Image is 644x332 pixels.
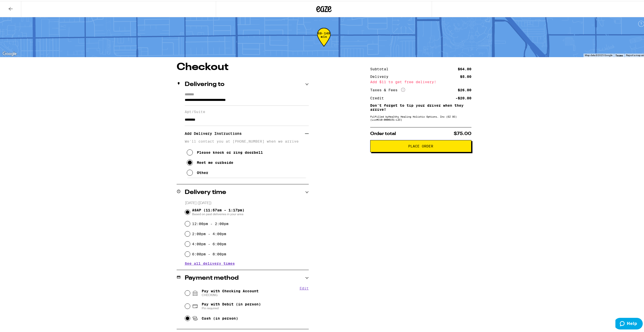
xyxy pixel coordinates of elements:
span: Place Order [408,143,433,147]
span: Pay with Debit (in person) [202,301,261,305]
div: $26.00 [458,87,471,91]
span: ASAP (11:57am - 1:17pm) [192,207,244,215]
span: $75.00 [454,130,471,135]
label: 4:00pm - 6:00pm [192,241,226,245]
div: Delivery [370,74,392,77]
button: Meet me curbside [187,157,233,167]
img: Google [1,50,18,56]
span: Pay with Checking Account [202,288,259,296]
div: Add $11 to get free delivery! [370,79,471,83]
div: Please knock or ring doorbell [197,149,263,153]
button: Place Order [370,139,471,151]
div: Other [197,170,208,174]
span: Order total [370,130,396,135]
a: Terms [615,53,623,56]
h3: Add Delivery Instructions [185,127,305,138]
button: Please knock or ring doorbell [187,146,263,157]
span: CHECKING [202,292,259,296]
a: Open this area in Google Maps (opens a new window) [1,50,18,56]
h2: Delivery time [185,188,226,194]
iframe: Opens a widget where you can find more information [615,317,643,329]
div: Meet me curbside [197,160,233,164]
div: $64.00 [458,66,471,70]
button: See all delivery times [185,261,235,264]
h2: Delivering to [185,80,224,86]
span: Pin required [202,305,261,309]
h2: Payment method [185,274,239,280]
div: $5.00 [460,74,471,77]
button: Edit [300,285,309,289]
p: Don't forget to tip your driver when they arrive! [370,102,471,110]
label: 12:00pm - 2:00pm [192,221,228,225]
p: We'll contact you at [PHONE_NUMBER] when we arrive [185,138,309,142]
div: Taxes & Fees [370,87,405,91]
div: -$20.00 [455,95,471,99]
label: 2:00pm - 4:00pm [192,231,226,235]
span: Based on past deliveries in your area [192,211,244,215]
div: Credit [370,95,387,99]
button: Other [187,167,208,177]
div: Subtotal [370,66,392,70]
label: Apt/Suite [185,109,309,113]
div: 69-149 min [317,31,331,50]
p: [DATE] ([DATE]) [185,200,309,205]
h1: Checkout [177,61,309,71]
span: Map data ©2025 Google [585,53,612,56]
span: Cash (in person) [202,315,238,319]
div: Fulfilled by Healthy Healing Holistic Options, Inc (EZ OC) (Lic# C10-0000151-LIC ) [370,114,471,120]
label: 6:00pm - 8:00pm [192,251,226,255]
